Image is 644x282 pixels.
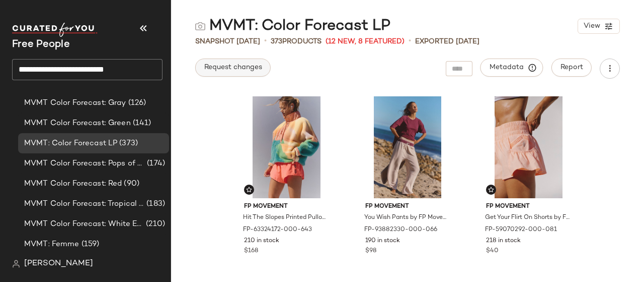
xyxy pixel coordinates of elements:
[12,260,20,268] img: svg%3e
[365,247,376,256] span: $98
[24,158,145,170] span: MVMT Color Forecast: Pops of Pink
[243,213,328,222] span: Hit The Slopes Printed Pullover Jacket by FP Movement at Free People in Pink, Size: M
[24,138,117,149] span: MVMT: Color Forecast LP
[195,21,205,31] img: svg%3e
[12,23,98,37] img: cfy_white_logo.C9jOOHJF.svg
[326,36,405,47] span: (12 New, 8 Featured)
[204,64,262,72] span: Request changes
[126,97,146,109] span: (126)
[117,138,138,149] span: (373)
[243,225,312,235] span: FP-63324172-000-643
[24,97,126,109] span: MVMT Color Forecast: Gray
[144,198,165,210] span: (183)
[271,38,282,45] span: 373
[478,96,579,198] img: 59070292_081_c-1
[246,187,252,193] img: svg%3e
[195,59,271,77] button: Request changes
[236,96,337,198] img: 63324172_643_0
[79,239,100,250] span: (159)
[485,225,557,235] span: FP-59070292-000-081
[486,202,571,211] span: FP Movement
[365,202,450,211] span: FP Movement
[583,22,600,30] span: View
[195,16,390,36] div: MVMT: Color Forecast LP
[145,158,165,170] span: (174)
[244,237,279,246] span: 210 in stock
[244,247,258,256] span: $168
[365,237,400,246] span: 190 in stock
[578,19,620,34] button: View
[551,59,592,77] button: Report
[364,225,437,235] span: FP-93882330-000-066
[131,118,151,129] span: (141)
[24,118,131,129] span: MVMT Color Forecast: Green
[24,258,93,270] span: [PERSON_NAME]
[195,36,260,47] span: Snapshot [DATE]
[271,36,321,47] div: Products
[244,202,329,211] span: FP Movement
[489,63,535,72] span: Metadata
[357,96,458,198] img: 93882330_066_a
[415,36,479,47] p: Exported [DATE]
[264,35,267,47] span: •
[409,35,411,47] span: •
[485,213,570,222] span: Get Your Flirt On Shorts by FP Movement at Free People in [GEOGRAPHIC_DATA], Size: L
[24,239,79,250] span: MVMT: Femme
[24,218,144,230] span: MVMT Color Forecast: White Edit
[122,178,139,190] span: (90)
[486,247,499,256] span: $40
[560,64,583,72] span: Report
[488,187,494,193] img: svg%3e
[24,178,122,190] span: MVMT Color Forecast: Red
[144,218,165,230] span: (210)
[486,237,521,246] span: 218 in stock
[364,213,449,222] span: You Wish Pants by FP Movement at Free People in Pink, Size: XL
[12,39,70,50] span: Current Company Name
[480,59,543,77] button: Metadata
[24,198,144,210] span: MVMT Color Forecast: Tropical Brights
